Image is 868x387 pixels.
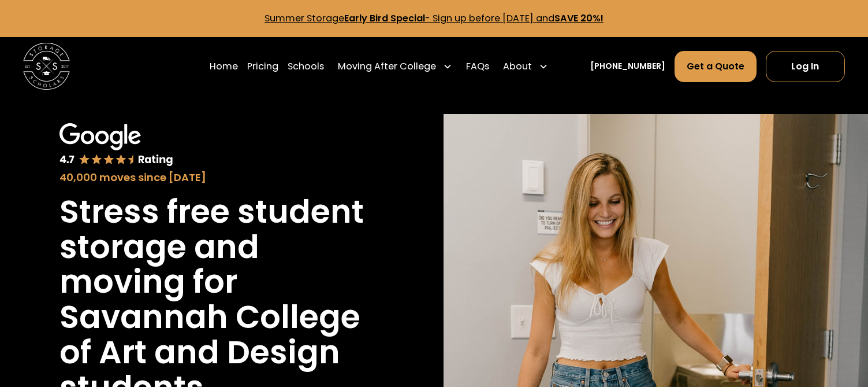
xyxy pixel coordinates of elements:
[265,12,603,25] a: Summer StorageEarly Bird Special- Sign up before [DATE] andSAVE 20%!
[23,43,69,89] img: Storage Scholars main logo
[338,60,436,73] div: Moving After College
[466,50,489,82] a: FAQs
[766,51,845,82] a: Log In
[590,60,665,72] a: [PHONE_NUMBER]
[210,50,238,82] a: Home
[59,169,366,185] div: 40,000 moves since [DATE]
[59,123,173,167] img: Google 4.7 star rating
[344,12,425,25] strong: Early Bird Special
[554,12,603,25] strong: SAVE 20%!
[59,194,366,300] h1: Stress free student storage and moving for
[288,50,324,82] a: Schools
[675,51,757,82] a: Get a Quote
[59,300,366,370] h1: Savannah College of Art and Design
[247,50,278,82] a: Pricing
[503,60,532,73] div: About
